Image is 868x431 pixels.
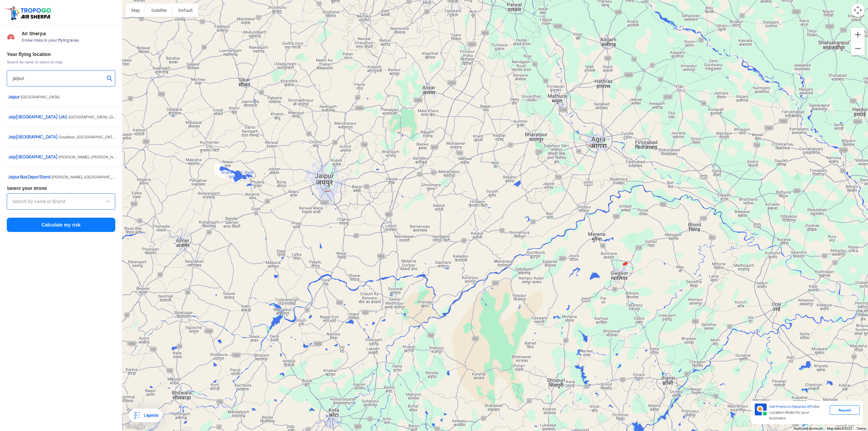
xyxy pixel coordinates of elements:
[8,154,16,160] span: Jaip
[767,404,830,422] div: for Location Risks for your business.
[827,427,852,430] span: Map data ©2025
[8,114,16,120] span: Jaip
[21,95,60,99] span: [GEOGRAPHIC_DATA]
[7,59,115,65] span: Search by name or select on map
[830,405,860,415] div: Request
[22,31,115,36] span: Air Sherpa
[133,411,141,419] img: Legends
[7,52,115,57] h3: Your flying location
[7,186,115,191] h3: Select your drone
[8,134,59,140] span: [GEOGRAPHIC_DATA]
[755,404,767,415] img: Premium APIs
[8,174,16,180] span: Jaip
[59,135,157,139] span: Gopalbari, [GEOGRAPHIC_DATA], [GEOGRAPHIC_DATA]
[8,94,16,100] span: Jaip
[59,155,254,159] span: [PERSON_NAME], [PERSON_NAME] Vihar, [GEOGRAPHIC_DATA], [GEOGRAPHIC_DATA], [GEOGRAPHIC_DATA]
[13,197,110,205] input: Search by name or Brand
[8,174,52,180] span: ur Bus Depo/Stand
[851,3,865,17] button: Map camera controls
[124,422,146,431] img: Google
[125,3,145,17] button: Show street map
[13,74,104,82] input: Search your flying location
[794,426,823,431] button: Keyboard shortcuts
[8,154,59,160] span: [GEOGRAPHIC_DATA]
[856,427,866,430] a: Terms
[124,422,146,431] a: Open this area in Google Maps (opens a new window)
[68,115,189,119] span: [GEOGRAPHIC_DATA], [GEOGRAPHIC_DATA], [GEOGRAPHIC_DATA]
[5,5,53,21] img: ic_tgdronemaps.svg
[8,134,16,140] span: Jaip
[7,33,15,41] img: Risk Scores
[851,42,865,55] button: Zoom out
[8,114,68,120] span: [GEOGRAPHIC_DATA] (JAI)
[52,175,205,179] span: [PERSON_NAME], [GEOGRAPHIC_DATA], [GEOGRAPHIC_DATA], [GEOGRAPHIC_DATA]
[145,3,173,17] button: Show satellite imagery
[22,38,115,43] span: Know risks in your flying area
[851,28,865,41] button: Zoom in
[769,404,815,409] span: Get Premium Detailed APIs
[7,218,115,232] button: Calculate my risk
[141,411,158,419] div: Legends
[8,94,21,100] span: ur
